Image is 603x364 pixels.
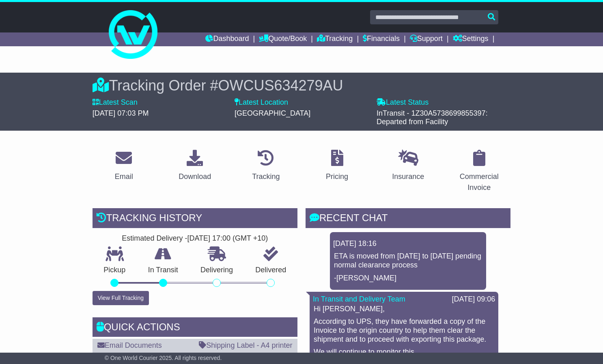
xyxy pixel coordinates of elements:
a: Email [110,147,138,185]
span: [GEOGRAPHIC_DATA] [235,109,310,117]
a: Commercial Invoice [448,147,510,196]
a: Shipping Label - A4 printer [199,341,292,349]
div: Pricing [326,171,348,182]
div: [DATE] 09:06 [452,295,495,304]
p: According to UPS, they have forwarded a copy of the Invoice to the origin country to help them cl... [314,317,494,344]
a: Tracking [247,147,285,185]
div: Tracking history [93,208,297,230]
a: Download [173,147,216,185]
p: Pickup [93,266,137,275]
a: Pricing [321,147,353,185]
span: OWCUS634279AU [218,77,343,94]
a: In Transit and Delivery Team [313,295,405,303]
a: Insurance [387,147,429,185]
div: Quick Actions [93,317,297,339]
p: -[PERSON_NAME] [334,274,482,283]
button: View Full Tracking [93,291,149,305]
label: Latest Status [377,98,429,107]
div: Tracking Order # [93,77,511,94]
p: ETA is moved from [DATE] to [DATE] pending normal clearance process [334,252,482,269]
a: Tracking [317,32,353,46]
p: Delivering [189,266,244,275]
div: Email [115,171,133,182]
span: © One World Courier 2025. All rights reserved. [105,355,222,361]
div: RECENT CHAT [306,208,510,230]
div: [DATE] 18:16 [333,239,483,248]
span: [DATE] 07:03 PM [93,109,149,117]
label: Latest Scan [93,98,138,107]
div: Tracking [252,171,280,182]
a: Email Documents [97,341,162,349]
a: Support [410,32,443,46]
p: Delivered [244,266,297,275]
a: Dashboard [205,32,249,46]
div: [DATE] 17:00 (GMT +10) [187,234,268,243]
a: Financials [363,32,400,46]
div: Insurance [392,171,424,182]
p: Hi [PERSON_NAME], [314,305,494,314]
p: We will continue to monitor this. [314,348,494,357]
span: InTransit - 1Z30A5738699855397: Departed from Facility [377,109,488,126]
a: Quote/Book [259,32,307,46]
div: Download [179,171,211,182]
label: Latest Location [235,98,288,107]
a: Settings [453,32,489,46]
div: Commercial Invoice [453,171,505,193]
p: In Transit [137,266,189,275]
div: Estimated Delivery - [93,234,297,243]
